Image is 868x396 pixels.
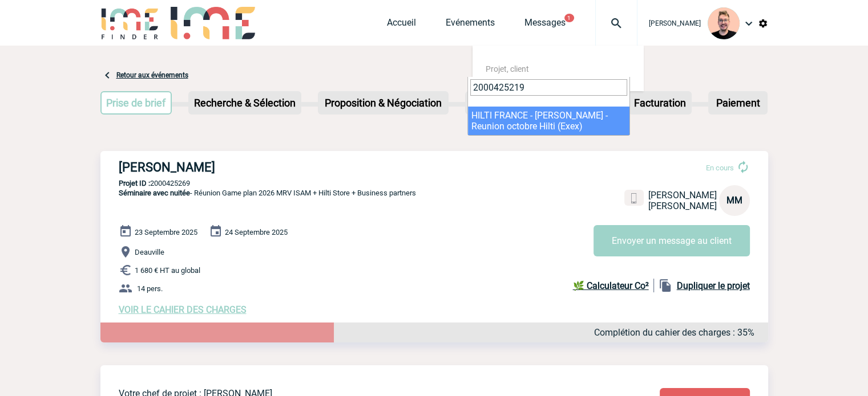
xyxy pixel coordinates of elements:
p: Devis [466,92,523,113]
b: Dupliquer le projet [677,280,750,291]
span: Deauville [135,248,164,256]
p: Facturation [629,92,691,113]
span: 24 Septembre 2025 [225,228,288,236]
img: IME-Finder [100,7,160,39]
a: 🌿 Calculateur Co² [573,279,654,292]
p: 2000425269 [100,179,768,187]
span: 23 Septembre 2025 [135,228,197,236]
span: [PERSON_NAME] [648,190,717,201]
span: [PERSON_NAME] [648,201,717,211]
img: 129741-1.png [708,7,740,39]
span: Projet, client [486,64,529,74]
p: Recherche & Sélection [189,92,300,113]
button: Envoyer un message au client [594,225,750,256]
span: 14 pers. [137,284,163,293]
img: portable.png [629,193,639,203]
a: Retour aux événements [116,71,188,79]
button: 1 [564,14,574,22]
span: En cours [706,164,734,172]
p: Proposition & Négociation [319,92,447,113]
span: [PERSON_NAME] [649,19,701,27]
img: file_copy-black-24dp.png [659,279,672,292]
b: Projet ID : [119,179,150,187]
a: Evénements [446,17,495,33]
h3: [PERSON_NAME] [119,160,461,174]
p: Paiement [709,92,766,113]
span: MM [726,195,742,206]
p: Prise de brief [102,92,171,113]
a: VOIR LE CAHIER DES CHARGES [119,304,247,315]
span: - Réunion Game plan 2026 MRV ISAM + Hilti Store + Business partners [119,189,416,197]
span: 1 680 € HT au global [135,266,200,275]
span: Séminaire avec nuitée [119,189,190,197]
b: 🌿 Calculateur Co² [573,280,649,291]
li: HILTI FRANCE - [PERSON_NAME] - Reunion octobre Hilti (Exex) [468,107,629,135]
a: Accueil [387,17,416,33]
a: Messages [524,17,566,33]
